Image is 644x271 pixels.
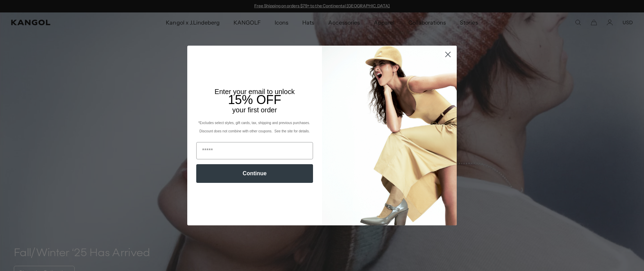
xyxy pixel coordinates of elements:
[196,164,313,183] button: Continue
[198,121,311,133] span: *Excludes select styles, gift cards, tax, shipping and previous purchases. Discount does not comb...
[232,106,277,114] span: your first order
[215,88,295,95] span: Enter your email to unlock
[322,46,457,225] img: 93be19ad-e773-4382-80b9-c9d740c9197f.jpeg
[442,48,454,60] button: Close dialog
[196,142,313,159] input: Email
[228,93,281,107] span: 15% OFF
